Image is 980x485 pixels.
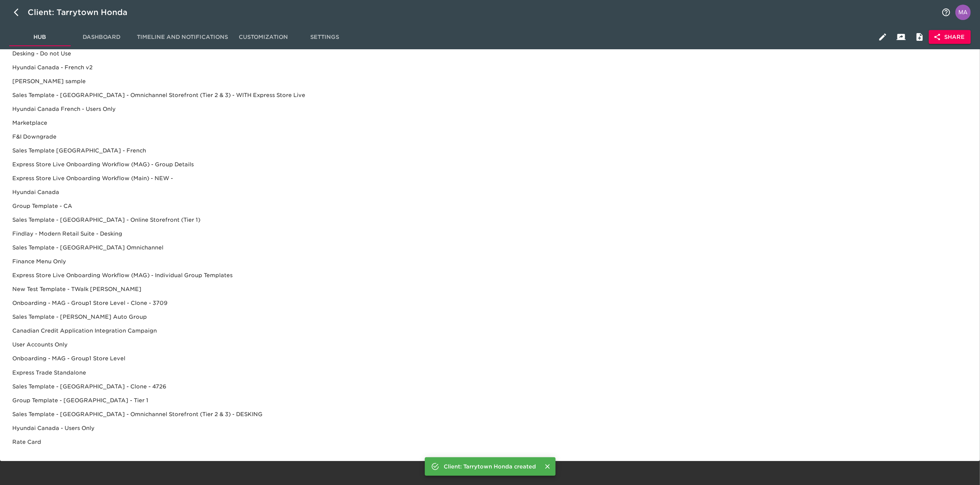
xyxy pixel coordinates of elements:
div: Desking - Do not Use [6,47,974,60]
div: Sales Template - [GEOGRAPHIC_DATA] - Clone - 4726 [6,380,974,393]
div: Group Template - [GEOGRAPHIC_DATA] - Tier 1 [6,393,974,407]
div: Canadian Credit Application Integration Campaign [6,324,974,338]
div: Sales Template - [GEOGRAPHIC_DATA] - Omnichannel Storefront (Tier 2 & 3) - DESKING [6,407,974,421]
div: [PERSON_NAME] sample [6,74,974,88]
button: Share [929,30,971,44]
div: Onboarding - MAG - Group1 Store Level - Clone - 3709 [6,296,974,310]
div: Sales Template [GEOGRAPHIC_DATA] - French [6,144,974,157]
div: Client: Tarrytown Honda [28,6,138,18]
div: New Test Template - TWalk [PERSON_NAME] [6,282,974,296]
div: Hyundai Canada French - Users Only [6,102,974,116]
div: Hyundai Canada [6,185,974,199]
img: Profile [955,5,971,20]
div: Hyundai Canada - French v2 [6,60,974,74]
span: Settings [299,32,351,42]
span: Dashboard [75,32,128,42]
span: Customization [237,32,290,42]
div: F&I Downgrade [6,130,974,144]
div: Express Store Live Onboarding Workflow (MAG) - Group Details [6,157,974,171]
button: notifications [937,3,955,22]
div: Findlay - Modern Retail Suite - Desking [6,227,974,241]
div: Sales Template - [GEOGRAPHIC_DATA] Omnichannel [6,241,974,254]
div: Marketplace [6,116,974,130]
button: Client View [892,28,910,46]
div: Express Store Live Onboarding Workflow (MAG) - Individual Group Templates [6,268,974,282]
div: Client: Tarrytown Honda created [444,460,536,473]
span: Share [935,32,965,42]
button: Close [542,462,552,472]
div: Sales Template - [GEOGRAPHIC_DATA] - Omnichannel Storefront (Tier 2 & 3) - WITH Express Store Live [6,88,974,102]
div: Sales Template - [GEOGRAPHIC_DATA] - Online Storefront (Tier 1) [6,213,974,227]
div: Sales Template - [PERSON_NAME] Auto Group [6,310,974,324]
div: Express Trade Standalone [6,366,974,380]
div: Express Store Live Onboarding Workflow (Main) - NEW - [6,171,974,185]
div: Finance Menu Only [6,254,974,268]
span: Timeline and Notifications [137,32,228,42]
div: User Accounts Only [6,338,974,351]
div: Hyundai Canada - Users Only [6,421,974,435]
div: Onboarding - MAG - Group1 Store Level [6,351,974,365]
button: Edit Hub [874,28,892,46]
div: Rate Card [6,435,974,449]
div: Group Template - CA [6,199,974,213]
button: Internal Notes and Comments [910,28,929,46]
span: Hub [14,32,66,42]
